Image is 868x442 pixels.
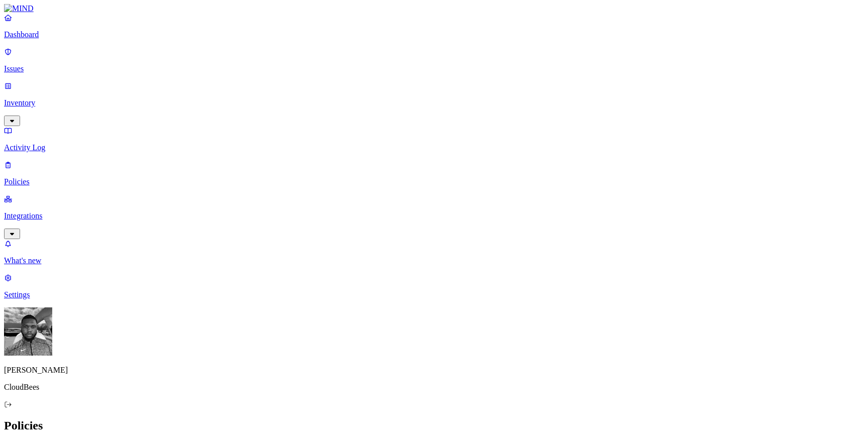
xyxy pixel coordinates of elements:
p: CloudBees [4,383,864,392]
a: MIND [4,4,864,13]
p: What's new [4,256,864,265]
a: Policies [4,160,864,186]
p: Policies [4,177,864,186]
p: Integrations [4,211,864,220]
a: What's new [4,239,864,265]
p: Settings [4,290,864,299]
a: Activity Log [4,126,864,152]
a: Issues [4,47,864,73]
p: Inventory [4,98,864,107]
a: Settings [4,273,864,299]
a: Dashboard [4,13,864,39]
img: MIND [4,4,34,13]
p: Issues [4,64,864,73]
img: Cameron White [4,307,52,356]
p: [PERSON_NAME] [4,366,864,375]
a: Integrations [4,194,864,238]
p: Activity Log [4,143,864,152]
p: Dashboard [4,30,864,39]
a: Inventory [4,81,864,125]
h2: Policies [4,419,864,432]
